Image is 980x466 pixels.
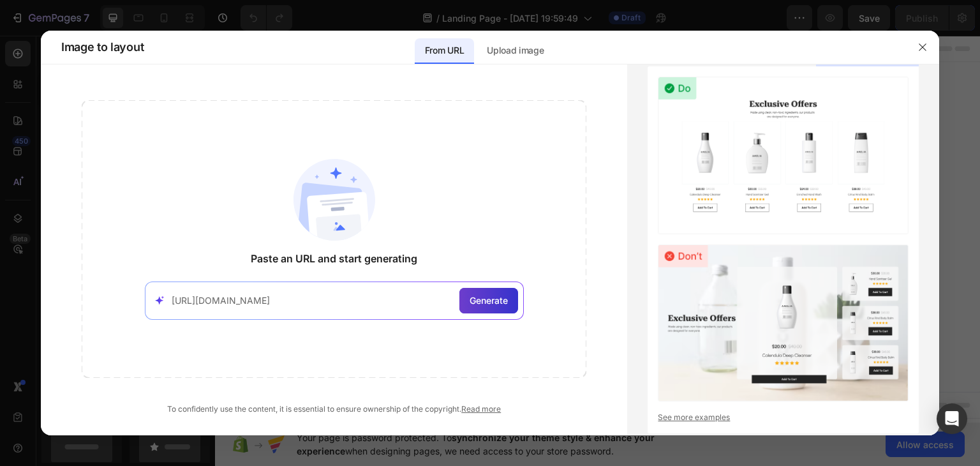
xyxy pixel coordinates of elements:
[251,251,417,266] span: Paste an URL and start generating
[658,412,909,423] a: See more examples
[172,294,454,307] input: Paste your link here
[61,40,144,55] span: Image to layout
[297,294,469,304] div: Start with Generating from URL or image
[385,223,475,248] button: Add elements
[461,404,501,414] a: Read more
[306,197,460,213] div: Start with Sections from sidebar
[487,43,544,58] p: Upload image
[82,403,586,415] div: To confidently use the content, it is essential to ensure ownership of the copyright.
[425,43,464,58] p: From URL
[470,294,508,307] span: Generate
[937,403,967,434] div: Open Intercom Messenger
[290,223,378,248] button: Add sections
